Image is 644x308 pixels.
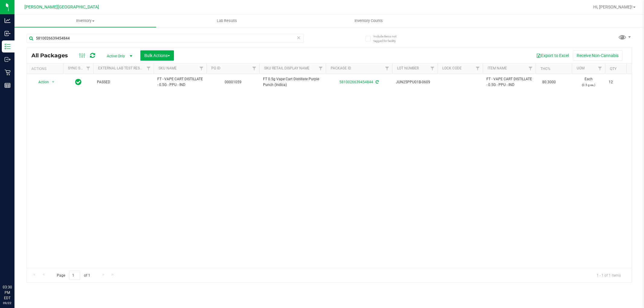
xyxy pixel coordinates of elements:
[3,284,12,301] p: 03:30 PM EDT
[52,271,95,280] span: Page of 1
[50,78,57,86] span: select
[6,260,24,278] iframe: Resource center
[209,18,245,24] span: Lab Results
[575,82,601,88] p: (0.5 g ea.)
[5,82,11,88] inline-svg: Reports
[346,18,391,24] span: Inventory Counts
[5,43,11,49] inline-svg: Inventory
[331,66,351,70] a: Package ID
[24,5,99,10] span: [PERSON_NAME][GEOGRAPHIC_DATA]
[5,69,11,75] inline-svg: Retail
[140,50,174,61] button: Bulk Actions
[609,79,632,85] span: 12
[532,50,573,61] button: Export to Excel
[156,14,298,27] a: Lab Results
[263,76,322,88] span: FT 0.5g Vape Cart Distillate Purple Punch (Indica)
[97,79,150,85] span: PASSED
[159,66,177,70] a: SKU Name
[5,56,11,62] inline-svg: Outbound
[14,18,156,24] span: Inventory
[610,67,617,71] a: Qty
[5,17,11,24] inline-svg: Analytics
[211,66,220,70] a: PO ID
[592,271,626,280] span: 1 - 1 of 1 items
[526,63,536,74] a: Filter
[488,66,507,70] a: Item Name
[442,66,462,70] a: Lock Code
[31,67,61,71] div: Actions
[197,63,207,74] a: Filter
[14,14,156,27] a: Inventory
[577,66,585,70] a: UOM
[75,78,82,86] span: In Sync
[573,50,623,61] button: Receive Non-Cannabis
[144,53,170,58] span: Bulk Actions
[27,34,304,43] input: Search Package ID, Item Name, SKU, Lot or Part Number...
[396,79,434,85] span: JUN25PPU01B-0609
[31,52,74,59] span: All Packages
[339,80,373,84] a: 5810026639454844
[539,78,559,87] span: 80.3000
[144,63,154,74] a: Filter
[373,34,404,43] span: Include items not tagged for facility
[5,30,11,37] inline-svg: Inbound
[575,76,601,88] span: Each
[249,63,259,74] a: Filter
[69,271,80,280] input: 1
[595,63,605,74] a: Filter
[157,76,203,88] span: FT - VAPE CART DISTILLATE - 0.5G - PPU - IND
[297,34,301,42] span: Clear
[68,66,91,70] a: Sync Status
[473,63,483,74] a: Filter
[397,66,419,70] a: Lot Number
[486,76,532,88] span: FT - VAPE CART DISTILLATE - 0.5G - PPU - IND
[225,80,242,84] a: 00001059
[540,67,550,71] a: THC%
[428,63,437,74] a: Filter
[33,78,49,86] span: Action
[83,63,93,74] a: Filter
[264,66,309,70] a: Sku Retail Display Name
[298,14,439,27] a: Inventory Counts
[593,5,633,9] span: Hi, [PERSON_NAME]!
[3,301,12,305] p: 09/22
[316,63,326,74] a: Filter
[375,80,379,84] span: Sync from Compliance System
[382,63,392,74] a: Filter
[98,66,146,70] a: External Lab Test Result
